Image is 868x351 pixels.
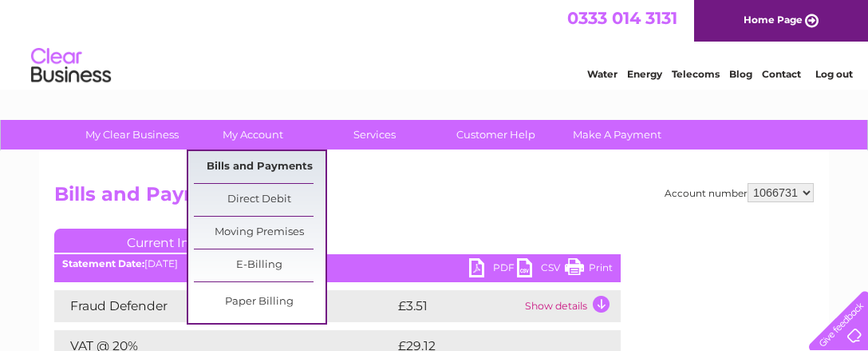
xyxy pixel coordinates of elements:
a: Contact [762,68,801,80]
a: Current Invoice [54,229,294,253]
td: £3.51 [394,290,521,322]
a: Print [565,258,613,281]
a: Energy [627,68,662,80]
a: E-Billing [194,249,325,281]
a: Paper Billing [194,286,325,318]
a: Direct Debit [194,184,325,216]
a: Customer Help [430,120,562,150]
a: My Account [187,120,319,150]
div: Clear Business is a trading name of Verastar Limited (registered in [GEOGRAPHIC_DATA] No. 3667643... [58,9,812,78]
a: Blog [729,68,752,80]
a: Telecoms [672,68,720,80]
a: My Clear Business [66,120,198,150]
a: Bills and Payments [194,151,325,183]
td: Fraud Defender [54,290,394,322]
h2: Bills and Payments [54,183,814,213]
div: Account number [665,183,814,202]
a: Water [587,68,617,80]
div: [DATE] [54,258,621,269]
img: logo.png [30,42,112,90]
a: Log out [815,68,853,80]
td: Show details [521,290,621,322]
a: Moving Premises [194,217,325,249]
a: PDF [469,258,517,281]
b: Statement Date: [62,257,144,269]
a: 0333 014 3131 [567,8,677,28]
a: Services [309,120,440,150]
a: Make A Payment [551,120,683,150]
a: CSV [517,258,565,281]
